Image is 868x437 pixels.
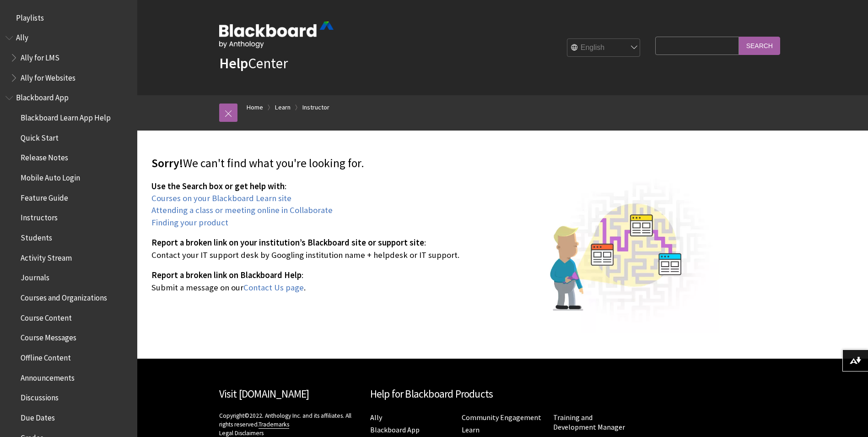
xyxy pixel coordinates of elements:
p: : [151,180,719,229]
span: Ally for LMS [21,50,59,62]
a: Blackboard App [370,425,420,435]
span: Activity Stream [21,250,72,262]
span: Instructors [21,210,58,223]
h2: Help for Blackboard Products [370,386,636,402]
span: Course Content [21,310,72,322]
span: Use the Search box or get help with [151,181,285,191]
span: Announcements [21,370,75,382]
a: Contact Us page [243,282,304,293]
a: Finding your product [151,217,228,228]
a: Visit [DOMAIN_NAME] [219,387,309,400]
input: Search [739,37,780,55]
p: We can't find what you're looking for. [151,155,719,172]
p: : Contact your IT support desk by Googling institution name + helpdesk or IT support. [151,237,719,261]
span: Release Notes [21,150,68,163]
span: Ally [16,30,28,43]
span: Due Dates [21,410,55,422]
span: Blackboard App [16,90,69,103]
span: Feature Guide [21,190,68,202]
span: Ally for Websites [21,70,75,82]
a: Instructor [302,102,329,113]
span: Students [21,230,52,242]
strong: Help [219,54,248,72]
a: Training and Development Manager [553,413,625,432]
select: Site Language Selector [567,39,641,57]
nav: Book outline for Playlists [5,10,132,26]
span: Report a broken link on Blackboard Help [151,270,302,280]
span: Report a broken link on your institution’s Blackboard site or support site [151,237,424,248]
nav: Book outline for Anthology Ally Help [5,30,132,86]
span: Playlists [16,10,44,22]
span: Quick Start [21,130,59,142]
span: Sorry! [151,156,183,170]
span: Discussions [21,390,59,402]
span: Courses and Organizations [21,290,107,302]
span: Mobile Auto Login [21,170,80,182]
a: Learn [462,425,480,435]
a: Attending a class or meeting online in Collaborate [151,205,333,216]
a: Ally [370,413,382,422]
span: Blackboard Learn App Help [21,110,111,122]
span: Course Messages [21,330,76,343]
p: : Submit a message on our . [151,269,719,293]
a: Learn [275,102,291,113]
a: Courses on your Blackboard Learn site [151,193,291,204]
img: Blackboard by Anthology [219,22,334,48]
span: Journals [21,270,49,283]
a: Community Engagement [462,413,541,422]
span: Offline Content [21,350,71,362]
a: Trademarks [259,421,289,429]
a: HelpCenter [219,54,288,72]
a: Home [247,102,263,113]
